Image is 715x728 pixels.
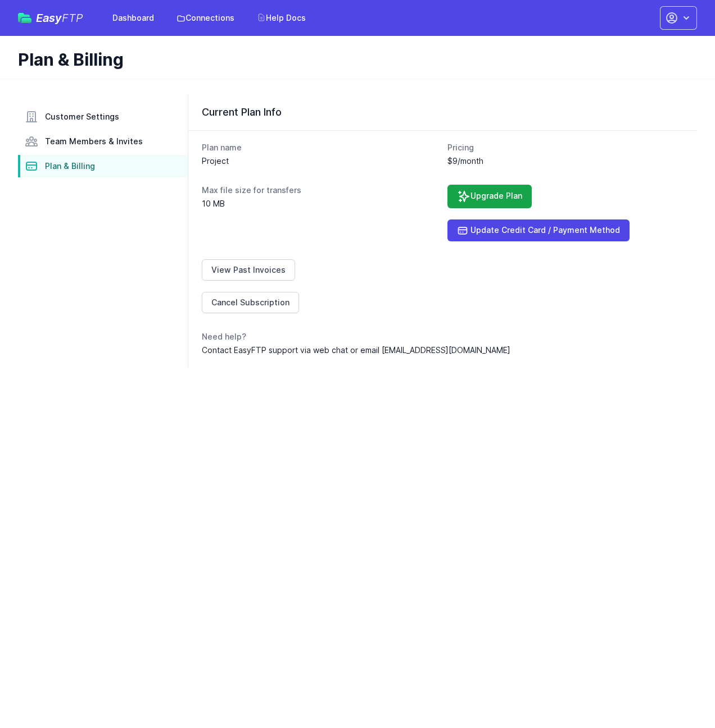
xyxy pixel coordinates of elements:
[447,185,532,208] a: Upgrade Plan
[202,198,438,209] dd: 10 MB
[18,155,188,177] a: Plan & Billing
[45,136,143,147] span: Team Members & Invites
[62,11,83,25] span: FTP
[45,161,95,172] span: Plan & Billing
[45,111,119,122] span: Customer Settings
[202,259,295,281] a: View Past Invoices
[202,292,299,313] a: Cancel Subscription
[18,13,31,23] img: easyftp_logo.png
[202,155,438,167] dd: Project
[447,219,630,241] a: Update Credit Card / Payment Method
[170,8,241,28] a: Connections
[18,130,188,153] a: Team Members & Invites
[18,49,688,70] h1: Plan & Billing
[18,12,83,24] a: EasyFTP
[202,185,438,196] dt: Max file size for transfers
[447,155,684,167] dd: $9/month
[250,8,313,28] a: Help Docs
[36,12,83,24] span: Easy
[18,106,188,128] a: Customer Settings
[106,8,161,28] a: Dashboard
[202,106,684,119] h3: Current Plan Info
[202,142,438,153] dt: Plan name
[447,142,684,153] dt: Pricing
[202,345,684,356] dd: Contact EasyFTP support via web chat or email [EMAIL_ADDRESS][DOMAIN_NAME]
[202,331,684,342] dt: Need help?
